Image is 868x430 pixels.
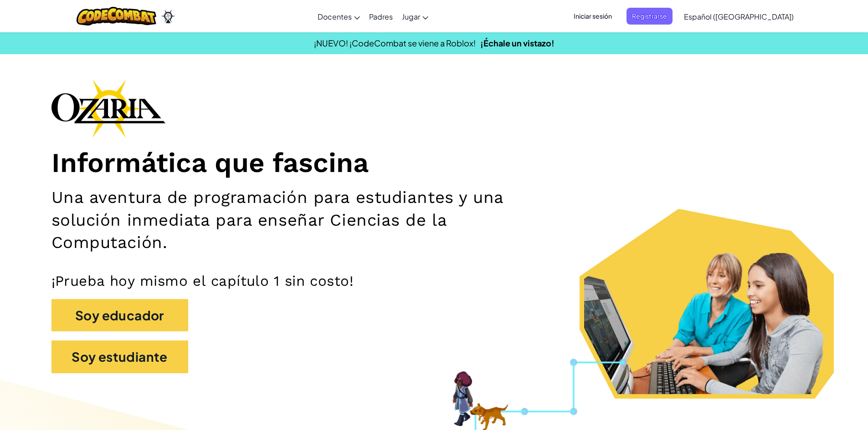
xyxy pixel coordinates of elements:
img: CodeCombat logo [77,7,156,25]
a: Padres [365,4,397,29]
a: ¡Échale un vistazo! [480,38,555,48]
a: Español ([GEOGRAPHIC_DATA]) [679,4,798,29]
span: Español ([GEOGRAPHIC_DATA]) [684,12,794,21]
button: Iniciar sesión [568,8,617,25]
h1: Informática que fascina [51,147,817,180]
a: Jugar [397,4,433,29]
span: ¡NUEVO! ¡CodeCombat se viene a Roblox! [314,38,476,48]
img: Ozaria branding logo [51,79,165,137]
h2: Una aventura de programación para estudiantes y una solución inmediata para enseñar Ciencias de l... [51,186,565,253]
span: Jugar [402,12,420,21]
a: Docentes [313,4,365,29]
img: Ozaria [161,10,175,23]
button: Registrarse [627,8,673,25]
span: Docentes [318,12,352,21]
button: Soy educador [51,299,188,332]
p: ¡Prueba hoy mismo el capítulo 1 sin costo! [51,272,817,290]
button: Soy estudiante [51,340,188,373]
